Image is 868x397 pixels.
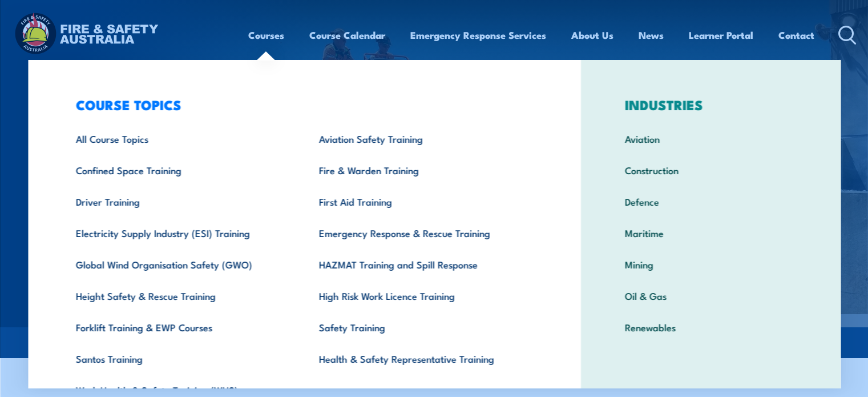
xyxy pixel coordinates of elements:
[58,343,301,374] a: Santos Training
[607,280,814,311] a: Oil & Gas
[248,20,284,50] a: Courses
[58,186,301,217] a: Driver Training
[58,280,301,311] a: Height Safety & Rescue Training
[410,20,546,50] a: Emergency Response Services
[301,343,545,374] a: Health & Safety Representative Training
[309,20,385,50] a: Course Calendar
[607,186,814,217] a: Defence
[607,123,814,154] a: Aviation
[58,248,301,280] a: Global Wind Organisation Safety (GWO)
[689,20,753,50] a: Learner Portal
[607,97,814,113] h3: INDUSTRIES
[778,20,814,50] a: Contact
[58,123,301,154] a: All Course Topics
[571,20,613,50] a: About Us
[58,97,545,113] h3: COURSE TOPICS
[607,248,814,280] a: Mining
[607,311,814,343] a: Renewables
[301,311,545,343] a: Safety Training
[301,123,545,154] a: Aviation Safety Training
[58,154,301,186] a: Confined Space Training
[639,20,664,50] a: News
[607,217,814,248] a: Maritime
[301,248,545,280] a: HAZMAT Training and Spill Response
[301,186,545,217] a: First Aid Training
[301,280,545,311] a: High Risk Work Licence Training
[607,154,814,186] a: Construction
[58,217,301,248] a: Electricity Supply Industry (ESI) Training
[58,311,301,343] a: Forklift Training & EWP Courses
[301,154,545,186] a: Fire & Warden Training
[301,217,545,248] a: Emergency Response & Rescue Training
